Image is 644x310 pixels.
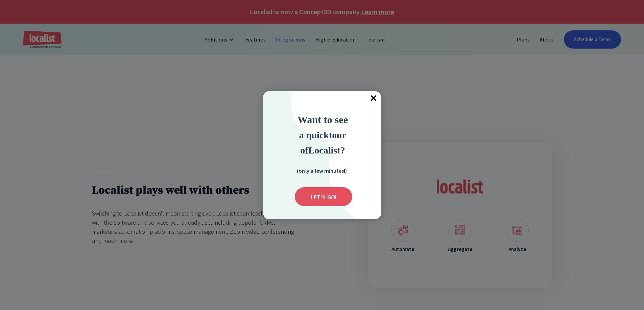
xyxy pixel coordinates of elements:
div: Submit [295,187,352,206]
strong: Localist? [308,145,345,156]
strong: ur of [300,130,346,156]
div: Close popup [366,91,381,106]
div: Want to see a quick tour of Localist? [279,112,367,158]
strong: to [329,130,337,140]
span: × [366,91,381,106]
strong: Want to see [297,114,348,125]
span: a quick [299,130,329,140]
strong: (only a few minutes!) [297,167,347,174]
div: (only a few minutes!) [288,166,356,175]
